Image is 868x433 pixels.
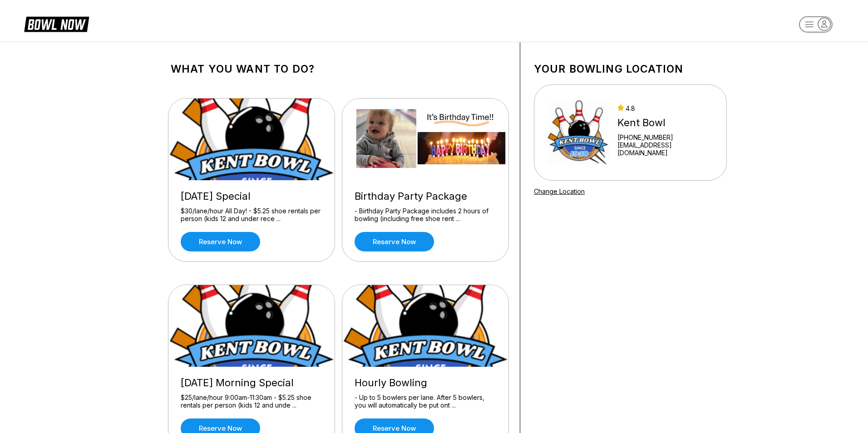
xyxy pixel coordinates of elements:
a: Reserve now [181,232,260,251]
div: 4.8 [617,104,715,112]
div: - Up to 5 bowlers per lane. After 5 bowlers, you will automatically be put ont ... [355,394,496,409]
div: [PHONE_NUMBER] [617,133,715,141]
div: $30/lane/hour All Day! - $5.25 shoe rentals per person (kids 12 and under rece ... [181,207,322,223]
img: Kent Bowl [546,98,609,167]
img: Sunday Morning Special [168,285,335,367]
a: Reserve now [355,232,434,251]
div: - Birthday Party Package includes 2 hours of bowling (including free shoe rent ... [355,207,496,223]
div: Hourly Bowling [355,377,496,389]
div: Birthday Party Package [355,190,496,202]
div: [DATE] Morning Special [181,377,322,389]
a: [EMAIL_ADDRESS][DOMAIN_NAME] [617,141,715,157]
a: Change Location [534,187,585,195]
div: $25/lane/hour 9:00am-11:30am - $5.25 shoe rentals per person (kids 12 and unde ... [181,394,322,409]
img: Hourly Bowling [342,285,509,367]
h1: What you want to do? [171,63,506,75]
div: [DATE] Special [181,190,322,202]
img: Birthday Party Package [342,98,509,180]
img: Wednesday Special [168,98,335,180]
h1: Your bowling location [534,63,727,75]
div: Kent Bowl [617,117,715,129]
